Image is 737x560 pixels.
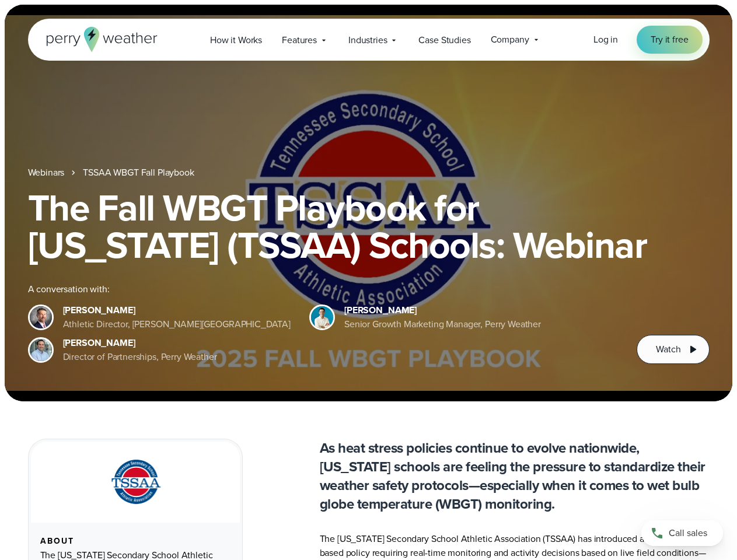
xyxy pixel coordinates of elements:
[637,26,702,54] a: Try it free
[210,33,262,47] span: How it Works
[282,33,317,47] span: Features
[637,335,709,364] button: Watch
[491,33,529,47] span: Company
[30,306,52,328] img: Brian Wyatt
[30,339,52,361] img: Jeff Wood
[40,537,230,546] div: About
[344,317,541,331] div: Senior Growth Marketing Manager, Perry Weather
[28,166,65,180] a: Webinars
[641,520,723,546] a: Call sales
[28,166,710,180] nav: Breadcrumb
[418,33,470,47] span: Case Studies
[83,166,194,180] a: TSSAA WBGT Fall Playbook
[348,33,387,47] span: Industries
[408,28,480,52] a: Case Studies
[63,336,217,350] div: [PERSON_NAME]
[320,439,710,513] p: As heat stress policies continue to evolve nationwide, [US_STATE] schools are feeling the pressur...
[651,33,688,47] span: Try it free
[63,317,291,331] div: Athletic Director, [PERSON_NAME][GEOGRAPHIC_DATA]
[63,303,291,317] div: [PERSON_NAME]
[344,303,541,317] div: [PERSON_NAME]
[669,526,707,540] span: Call sales
[28,189,710,264] h1: The Fall WBGT Playbook for [US_STATE] (TSSAA) Schools: Webinar
[656,342,680,356] span: Watch
[311,306,333,328] img: Spencer Patton, Perry Weather
[593,33,618,47] a: Log in
[28,282,619,296] div: A conversation with:
[200,28,272,52] a: How it Works
[63,350,217,364] div: Director of Partnerships, Perry Weather
[96,456,174,509] img: TSSAA-Tennessee-Secondary-School-Athletic-Association.svg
